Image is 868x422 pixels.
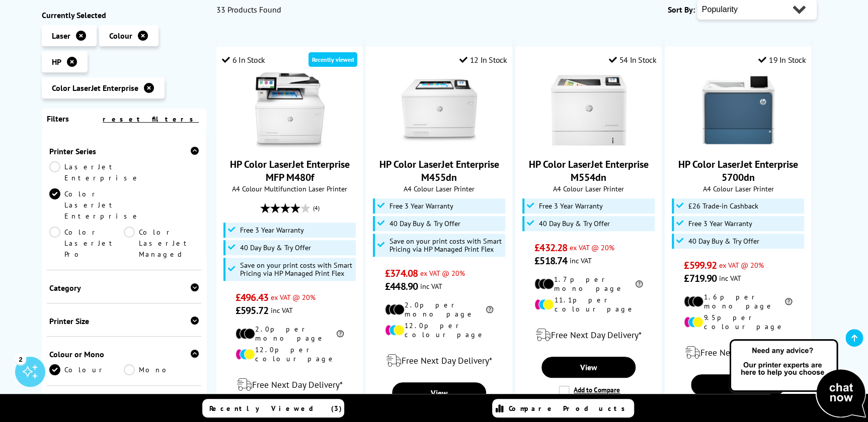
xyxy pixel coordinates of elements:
[392,382,486,403] a: View
[103,115,199,124] a: reset filters
[49,364,124,375] a: Colour
[379,158,499,184] a: HP Color LaserJet Enterprise M455dn
[49,146,199,156] div: Printer Series
[240,261,354,277] span: Save on your print costs with Smart Pricing via HP Managed Print Flex
[252,140,328,150] a: HP Color LaserJet Enterprise MFP M480f
[670,184,806,193] span: A4 Colour Laser Printer
[691,374,784,395] a: View
[235,304,268,317] span: £595.72
[385,280,418,293] span: £448.90
[420,268,465,278] span: ex VAT @ 20%
[492,399,634,417] a: Compare Products
[684,272,717,285] span: £719.90
[49,227,124,260] a: Color LaserJet Pro
[570,256,592,265] span: inc VAT
[222,184,357,193] span: A4 Colour Multifunction Laser Printer
[240,226,304,234] span: Free 3 Year Warranty
[49,349,199,359] div: Colour or Mono
[313,198,320,218] span: (4)
[52,31,70,41] span: Laser
[222,371,357,399] div: modal_delivery
[534,295,643,313] li: 11.1p per colour page
[124,364,199,375] a: Mono
[252,72,328,148] img: HP Color LaserJet Enterprise MFP M480f
[609,55,656,65] div: 54 In Stock
[235,345,344,363] li: 12.0p per colour page
[15,353,26,364] div: 2
[271,292,315,302] span: ex VAT @ 20%
[402,72,477,148] img: HP Color LaserJet Enterprise M455dn
[559,385,620,396] label: Add to Compare
[719,260,764,270] span: ex VAT @ 20%
[700,72,776,148] img: HP Color LaserJet Enterprise 5700dn
[420,281,442,291] span: inc VAT
[124,227,199,260] a: Color LaserJet Managed
[209,404,342,413] span: Recently Viewed (3)
[534,241,567,254] span: £432.28
[684,313,792,331] li: 9.5p per colour page
[521,184,656,193] span: A4 Colour Laser Printer
[688,220,752,228] span: Free 3 Year Warranty
[539,202,603,210] span: Free 3 Year Warranty
[684,292,792,310] li: 1.6p per mono page
[49,283,199,293] div: Category
[308,52,357,67] div: Recently viewed
[216,5,281,15] span: 33 Products Found
[271,305,293,315] span: inc VAT
[719,273,741,283] span: inc VAT
[688,237,759,245] span: 40 Day Buy & Try Offer
[551,140,626,150] a: HP Color LaserJet Enterprise M554dn
[235,325,344,343] li: 2.0p per mono page
[534,254,567,267] span: £518.74
[534,275,643,293] li: 1.7p per mono page
[402,140,477,150] a: HP Color LaserJet Enterprise M455dn
[521,321,656,349] div: modal_delivery
[684,259,717,272] span: £599.92
[42,10,207,20] div: Currently Selected
[371,184,507,193] span: A4 Colour Laser Printer
[758,55,806,65] div: 19 In Stock
[551,72,626,148] img: HP Color LaserJet Enterprise M554dn
[539,220,610,228] span: 40 Day Buy & Try Offer
[222,55,265,65] div: 6 In Stock
[570,243,614,252] span: ex VAT @ 20%
[389,220,460,228] span: 40 Day Buy & Try Offer
[678,158,798,184] a: HP Color LaserJet Enterprise 5700dn
[459,55,507,65] div: 12 In Stock
[371,347,507,375] div: modal_delivery
[52,83,138,93] span: Color LaserJet Enterprise
[529,158,649,184] a: HP Color LaserJet Enterprise M554dn
[385,300,493,319] li: 2.0p per mono page
[235,291,268,304] span: £496.43
[541,357,635,378] a: View
[49,188,140,222] a: Color LaserJet Enterprise
[47,114,69,124] span: Filters
[509,404,630,413] span: Compare Products
[240,244,311,252] span: 40 Day Buy & Try Offer
[389,202,453,210] span: Free 3 Year Warranty
[230,158,350,184] a: HP Color LaserJet Enterprise MFP M480f
[49,316,199,326] div: Printer Size
[109,31,132,41] span: Colour
[670,339,806,367] div: modal_delivery
[389,237,503,253] span: Save on your print costs with Smart Pricing via HP Managed Print Flex
[385,267,418,280] span: £374.08
[49,161,140,183] a: LaserJet Enterprise
[727,338,868,420] img: Open Live Chat window
[688,202,758,210] span: £26 Trade-in Cashback
[700,140,776,150] a: HP Color LaserJet Enterprise 5700dn
[668,5,695,15] span: Sort By:
[385,321,493,339] li: 12.0p per colour page
[52,57,61,67] span: HP
[202,399,344,417] a: Recently Viewed (3)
